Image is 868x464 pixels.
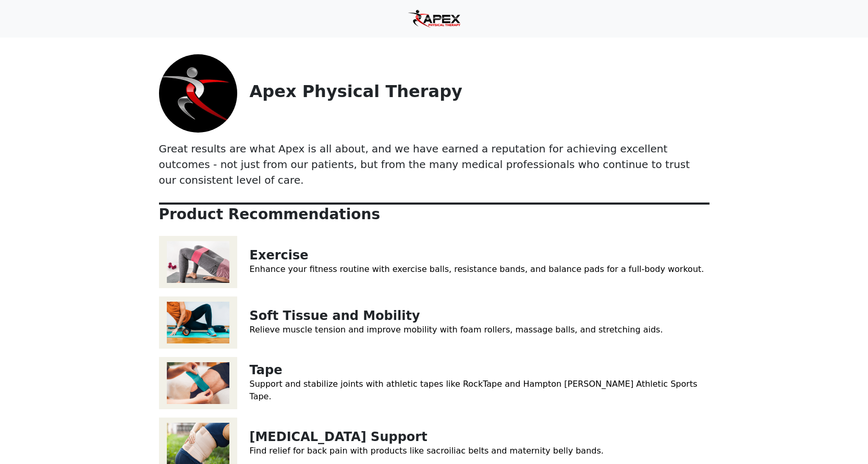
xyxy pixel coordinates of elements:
[250,430,427,444] a: [MEDICAL_DATA] Support
[250,363,283,377] a: Tape
[159,54,237,133] img: Apex Physical Therapy
[250,264,704,274] a: Enhance your fitness routine with exercise balls, resistance bands, and balance pads for a full-b...
[250,248,309,263] a: Exercise
[250,379,698,401] a: Support and stabilize joints with athletic tapes like RockTape and Hampton [PERSON_NAME] Athletic...
[159,141,710,188] p: Great results are what Apex is all about, and we have earned a reputation for achieving excellent...
[159,296,237,349] img: Soft Tissue and Mobility
[159,357,237,409] img: Tape
[408,10,461,28] img: Apex Physical Therapy
[250,446,604,456] a: Find relief for back pain with products like sacroiliac belts and maternity belly bands.
[250,81,710,101] p: Apex Physical Therapy
[159,236,237,288] img: Exercise
[250,308,420,323] a: Soft Tissue and Mobility
[250,325,663,335] a: Relieve muscle tension and improve mobility with foam rollers, massage balls, and stretching aids.
[159,206,710,223] p: Product Recommendations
